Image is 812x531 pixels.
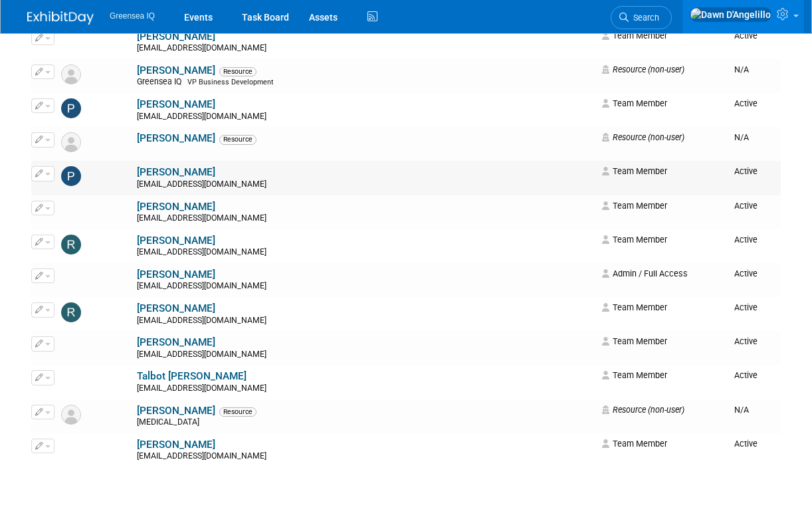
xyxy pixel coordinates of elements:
[137,98,215,110] a: [PERSON_NAME]
[734,235,758,245] span: Active
[734,336,758,346] span: Active
[137,31,215,43] a: [PERSON_NAME]
[602,370,667,380] span: Team Member
[187,78,274,86] span: VP Business Development
[734,98,758,108] span: Active
[61,336,81,356] img: Stephanie Piccolo
[602,166,667,176] span: Team Member
[137,281,593,292] div: [EMAIL_ADDRESS][DOMAIN_NAME]
[734,132,749,142] span: N/A
[61,439,81,459] img: Will Moody
[219,135,256,144] span: Resource
[611,6,672,29] a: Search
[734,166,758,176] span: Active
[602,336,667,346] span: Team Member
[137,166,215,178] a: [PERSON_NAME]
[602,439,667,449] span: Team Member
[602,268,688,278] span: Admin / Full Access
[137,383,593,394] div: [EMAIL_ADDRESS][DOMAIN_NAME]
[602,132,684,142] span: Resource (non-user)
[734,31,758,41] span: Active
[137,201,215,213] a: [PERSON_NAME]
[137,370,247,382] a: Talbot [PERSON_NAME]
[61,166,81,186] img: Peter Gilliam
[61,235,81,255] img: Regina Yopak
[734,405,749,415] span: N/A
[137,417,203,427] span: [MEDICAL_DATA]
[61,201,81,221] img: Peter Kerson
[137,302,215,314] a: [PERSON_NAME]
[137,235,215,247] a: [PERSON_NAME]
[137,77,185,86] span: Greensea IQ
[61,132,81,152] img: Resource
[61,268,81,288] img: Rob Howard
[137,112,593,122] div: [EMAIL_ADDRESS][DOMAIN_NAME]
[602,31,667,41] span: Team Member
[629,13,659,23] span: Search
[61,302,81,322] img: Ryne Kessler
[602,235,667,245] span: Team Member
[602,64,684,74] span: Resource (non-user)
[137,213,593,224] div: [EMAIL_ADDRESS][DOMAIN_NAME]
[734,268,758,278] span: Active
[137,247,593,258] div: [EMAIL_ADDRESS][DOMAIN_NAME]
[61,64,81,84] img: Resource
[734,439,758,449] span: Active
[734,201,758,211] span: Active
[602,405,684,415] span: Resource (non-user)
[602,98,667,108] span: Team Member
[690,7,771,22] img: Dawn D'Angelillo
[61,31,81,51] img: Nicholas Baptista
[602,302,667,312] span: Team Member
[219,407,256,417] span: Resource
[137,451,593,462] div: [EMAIL_ADDRESS][DOMAIN_NAME]
[137,336,215,348] a: [PERSON_NAME]
[137,132,215,144] a: [PERSON_NAME]
[137,350,593,360] div: [EMAIL_ADDRESS][DOMAIN_NAME]
[137,179,593,190] div: [EMAIL_ADDRESS][DOMAIN_NAME]
[27,11,94,25] img: ExhibitDay
[137,405,215,417] a: [PERSON_NAME]
[61,98,81,118] img: Paco Santana
[137,439,215,451] a: [PERSON_NAME]
[602,201,667,211] span: Team Member
[61,405,81,425] img: Resource
[137,316,593,326] div: [EMAIL_ADDRESS][DOMAIN_NAME]
[61,370,81,390] img: Talbot Beck
[734,370,758,380] span: Active
[137,43,593,54] div: [EMAIL_ADDRESS][DOMAIN_NAME]
[734,64,749,74] span: N/A
[137,64,215,76] a: [PERSON_NAME]
[219,67,256,76] span: Resource
[734,302,758,312] span: Active
[110,11,155,21] span: Greensea IQ
[137,268,215,280] a: [PERSON_NAME]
